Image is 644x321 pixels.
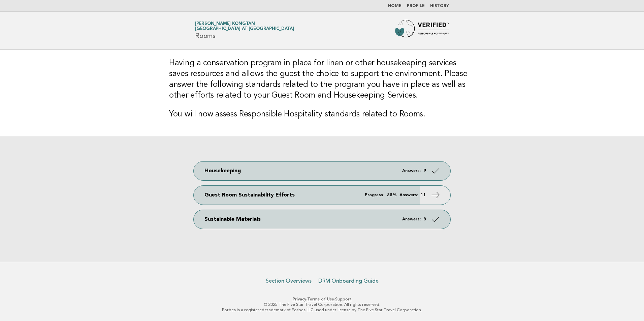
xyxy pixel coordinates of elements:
a: Privacy [293,297,306,301]
a: Guest Room Sustainability Efforts Progress: 88% Answers: 11 [194,186,450,205]
strong: 11 [421,193,426,197]
strong: 9 [423,169,426,173]
h3: Having a conservation program in place for linen or other housekeeping services saves resources a... [169,58,475,101]
h1: Rooms [195,22,294,39]
span: [GEOGRAPHIC_DATA] at [GEOGRAPHIC_DATA] [195,27,294,31]
h3: You will now assess Responsible Hospitality standards related to Rooms. [169,109,475,120]
a: Sustainable Materials Answers: 8 [194,210,450,229]
a: [PERSON_NAME] Kongtan[GEOGRAPHIC_DATA] at [GEOGRAPHIC_DATA] [195,22,294,31]
strong: 8 [423,217,426,221]
em: Answers: [402,217,421,221]
a: Profile [407,4,425,8]
em: Answers: [399,193,418,197]
a: History [430,4,449,8]
p: · · [116,296,528,302]
a: Section Overviews [266,278,312,284]
a: Housekeeping Answers: 9 [194,162,450,180]
em: Answers: [402,169,421,173]
img: Forbes Travel Guide [395,20,449,41]
a: Home [388,4,401,8]
em: Progress: [365,193,384,197]
a: Support [335,297,352,301]
a: Terms of Use [307,297,334,301]
p: Forbes is a registered trademark of Forbes LLC used under license by The Five Star Travel Corpora... [116,307,528,313]
p: © 2025 The Five Star Travel Corporation. All rights reserved. [116,302,528,307]
strong: 88% [387,193,397,197]
a: DRM Onboarding Guide [318,278,379,284]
